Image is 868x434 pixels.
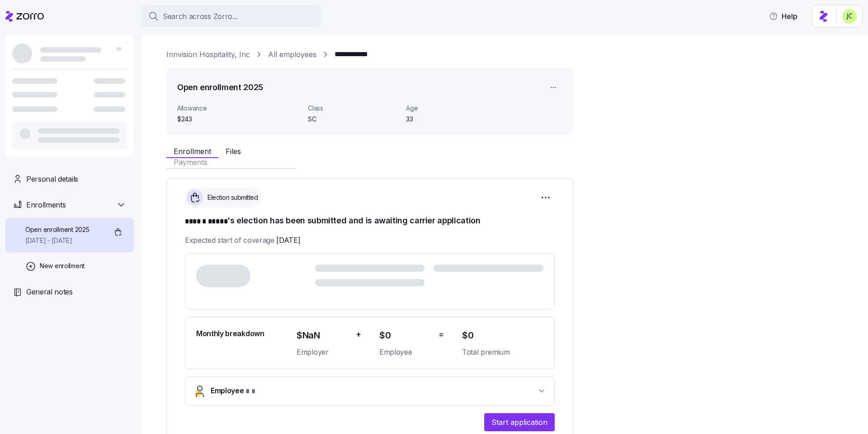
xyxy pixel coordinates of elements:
[379,328,431,343] span: $0
[177,82,263,93] h1: Open enrollment 2025
[308,104,399,113] span: Class
[308,115,399,124] span: SC
[177,115,301,124] span: $243
[177,104,301,113] span: Allowance
[297,347,349,358] span: Employer
[211,385,255,397] span: Employee
[196,328,264,339] span: Monthly breakdown
[462,347,543,358] span: Total premium
[462,328,543,343] span: $0
[226,148,241,155] span: Files
[185,215,555,227] h1: 's election has been submitted and is awaiting carrier application
[379,347,431,358] span: Employee
[25,236,89,245] span: [DATE] - [DATE]
[276,235,300,246] span: [DATE]
[26,174,78,185] span: Personal details
[769,11,797,22] span: Help
[356,328,361,341] span: +
[406,104,497,113] span: Age
[439,328,444,341] span: =
[25,225,89,234] span: Open enrollment 2025
[141,5,322,27] button: Search across Zorro...
[26,286,73,298] span: General notes
[842,9,857,24] img: 0d5040ea9766abea509702906ec44285
[406,115,497,124] span: 33
[174,159,208,166] span: Payments
[297,328,349,343] span: $NaN
[185,235,300,246] span: Expected start of coverage
[185,377,554,405] button: Employee* *
[26,199,66,211] span: Enrollments
[205,193,258,202] span: Election submitted
[484,413,555,431] button: Start application
[491,417,547,428] span: Start application
[174,148,211,155] span: Enrollment
[762,7,805,25] button: Help
[163,11,237,22] span: Search across Zorro...
[40,261,85,270] span: New enrollment
[268,49,316,60] a: All employees
[166,49,250,60] a: Innvision Hospitality, Inc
